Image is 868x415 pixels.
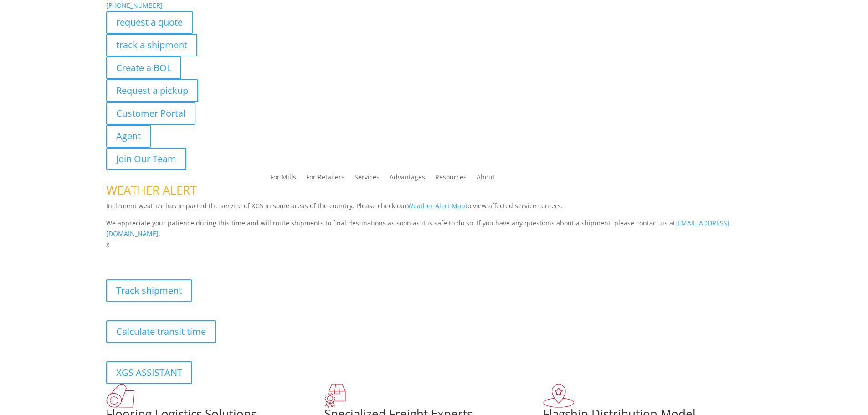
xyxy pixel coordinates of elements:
a: track a shipment [106,34,197,56]
a: For Retailers [306,174,344,184]
a: Request a pickup [106,79,198,102]
a: About [477,174,495,184]
a: For Mills [270,174,296,184]
img: xgs-icon-flagship-distribution-model-red [543,384,575,408]
a: Resources [435,174,467,184]
a: request a quote [106,11,193,34]
a: [PHONE_NUMBER] [106,1,163,10]
a: Track shipment [106,279,192,302]
img: xgs-icon-total-supply-chain-intelligence-red [106,384,134,408]
p: We appreciate your patience during this time and will route shipments to final destinations as so... [106,218,762,240]
a: Customer Portal [106,102,195,125]
a: Weather Alert Map [407,201,465,210]
a: Agent [106,125,151,148]
a: Advantages [390,174,425,184]
img: xgs-icon-focused-on-flooring-red [324,384,346,408]
b: Visibility, transparency, and control for your entire supply chain. [106,251,309,260]
span: WEATHER ALERT [106,182,196,198]
p: Inclement weather has impacted the service of XGS in some areas of the country. Please check our ... [106,200,762,218]
a: XGS ASSISTANT [106,361,192,384]
a: Calculate transit time [106,320,216,343]
a: Services [354,174,380,184]
a: Create a BOL [106,56,181,79]
p: x [106,239,762,250]
a: Join Our Team [106,148,186,170]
